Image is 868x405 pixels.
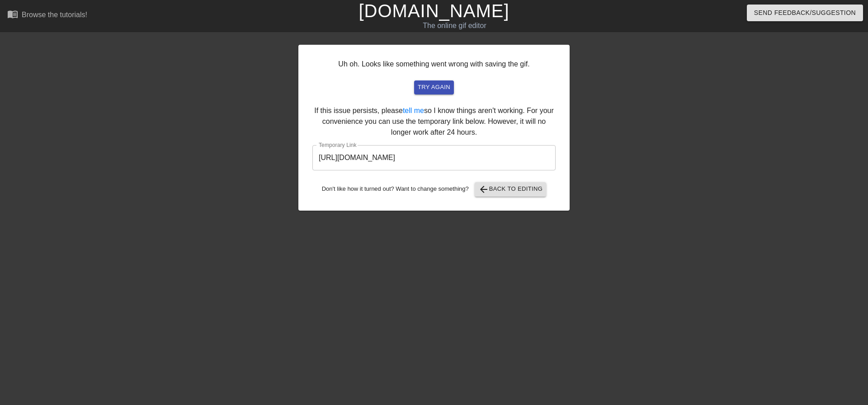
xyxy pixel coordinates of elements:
[475,182,547,197] button: Back to Editing
[22,11,87,19] div: Browse the tutorials!
[478,184,489,195] span: arrow_back
[414,80,454,94] button: try again
[754,7,856,19] span: Send Feedback/Suggestion
[403,107,424,114] a: tell me
[312,182,556,197] div: Don't like how it turned out? Want to change something?
[312,145,556,170] input: bare
[7,9,18,19] span: menu_book
[359,1,509,21] a: [DOMAIN_NAME]
[478,184,543,195] span: Back to Editing
[298,45,570,211] div: Uh oh. Looks like something went wrong with saving the gif. If this issue persists, please so I k...
[418,82,450,93] span: try again
[7,9,87,23] a: Browse the tutorials!
[747,5,863,21] button: Send Feedback/Suggestion
[294,20,615,31] div: The online gif editor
